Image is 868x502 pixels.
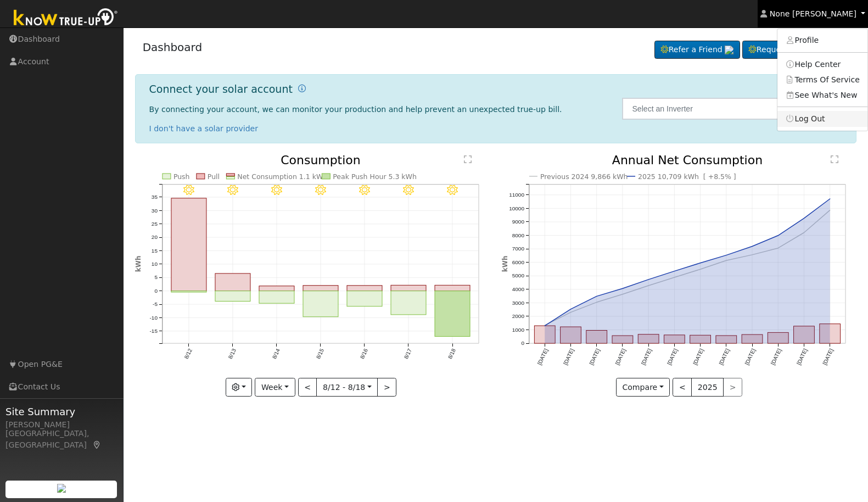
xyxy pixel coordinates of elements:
[237,172,327,181] text: Net Consumption 1.1 kWh
[208,172,220,181] text: Pull
[594,300,598,305] circle: onclick=""
[5,404,117,419] span: Site Summary
[594,294,598,299] circle: onclick=""
[724,259,729,263] circle: onclick=""
[718,348,731,366] text: [DATE]
[794,326,815,343] rect: onclick=""
[622,98,847,120] input: Select an Inverter
[227,348,237,360] text: 8/13
[654,41,740,59] a: Refer a Friend
[777,33,867,48] a: Profile
[171,291,206,292] rect: onclick=""
[698,261,703,265] circle: onclick=""
[802,216,807,221] circle: onclick=""
[215,291,250,302] rect: onclick=""
[298,378,317,397] button: <
[281,153,361,167] text: Consumption
[403,185,414,196] i: 8/17 - Clear
[447,185,458,196] i: 8/18 - Clear
[403,348,413,360] text: 8/17
[464,155,472,164] text: 
[183,185,194,196] i: 8/12 - Clear
[359,348,369,360] text: 8/16
[512,246,524,252] text: 7000
[151,221,158,227] text: 25
[154,288,158,294] text: 0
[154,275,158,281] text: 5
[586,331,607,344] rect: onclick=""
[562,348,575,366] text: [DATE]
[750,253,754,257] circle: onclick=""
[359,185,370,196] i: 8/16 - Clear
[5,428,117,451] div: [GEOGRAPHIC_DATA], [GEOGRAPHIC_DATA]
[149,315,158,321] text: -10
[724,253,729,258] circle: onclick=""
[620,292,625,297] circle: onclick=""
[666,348,679,366] text: [DATE]
[183,348,193,360] text: 8/12
[698,267,703,272] circle: onclick=""
[831,155,838,164] text: 
[612,153,763,167] text: Annual Net Consumption
[512,314,524,320] text: 2000
[744,348,757,366] text: [DATE]
[828,208,832,213] circle: onclick=""
[542,323,547,328] circle: onclick=""
[820,324,841,344] rect: onclick=""
[640,348,653,366] text: [DATE]
[742,41,849,59] a: Request a Cleaning
[259,291,294,304] rect: onclick=""
[151,194,158,200] text: 35
[227,185,238,196] i: 8/13 - Clear
[173,172,190,181] text: Push
[151,235,158,241] text: 20
[151,248,158,254] text: 15
[149,328,158,334] text: -15
[646,284,651,288] circle: onclick=""
[255,378,295,397] button: Week
[509,192,524,198] text: 11000
[435,291,470,337] rect: onclick=""
[512,273,524,279] text: 5000
[315,185,326,196] i: 8/15 - Clear
[171,198,206,291] rect: onclick=""
[638,172,736,181] text: 2025 10,709 kWh [ +8.5% ]
[8,6,124,31] img: Know True-Up
[638,334,659,343] rect: onclick=""
[521,341,524,347] text: 0
[770,9,856,18] span: None [PERSON_NAME]
[796,348,808,366] text: [DATE]
[512,219,524,225] text: 9000
[512,300,524,306] text: 3000
[512,232,524,238] text: 8000
[620,287,625,291] circle: onclick=""
[149,83,293,96] h1: Connect your solar account
[776,246,780,250] circle: onclick=""
[347,291,382,306] rect: onclick=""
[716,336,737,344] rect: onclick=""
[391,286,426,291] rect: onclick=""
[377,378,396,397] button: >
[303,291,338,317] rect: onclick=""
[560,327,581,344] rect: onclick=""
[568,310,573,315] circle: onclick=""
[143,41,203,54] a: Dashboard
[347,286,382,291] rect: onclick=""
[509,205,524,211] text: 10000
[512,327,524,333] text: 1000
[616,378,670,397] button: Compare
[536,348,549,366] text: [DATE]
[153,302,158,308] text: -5
[770,348,782,366] text: [DATE]
[149,105,562,114] span: By connecting your account, we can monitor your production and help prevent an unexpected true-up...
[664,336,685,344] rect: onclick=""
[57,484,66,493] img: retrieve
[435,286,470,291] rect: onclick=""
[542,324,547,328] circle: onclick=""
[259,286,294,291] rect: onclick=""
[822,348,835,366] text: [DATE]
[777,72,867,87] a: Terms Of Service
[828,197,832,201] circle: onclick=""
[316,378,378,397] button: 8/12 - 8/18
[315,348,325,360] text: 8/15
